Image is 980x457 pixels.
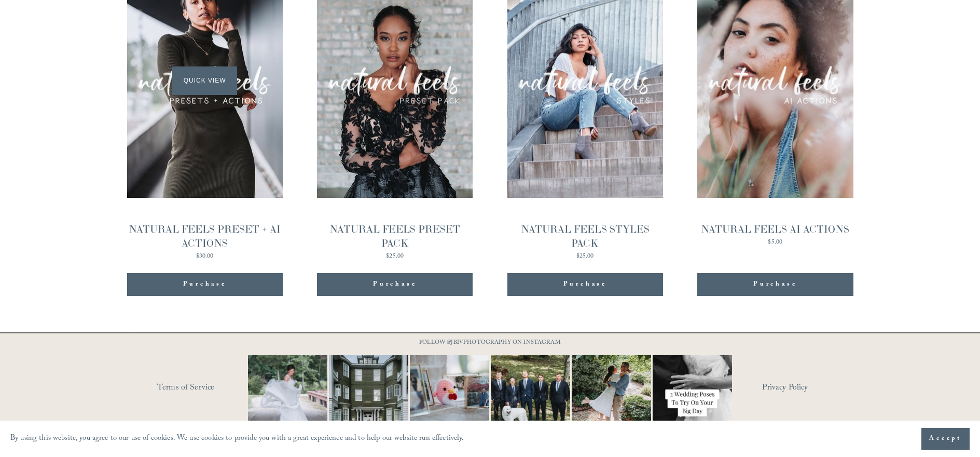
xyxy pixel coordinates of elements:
button: Accept [921,428,970,450]
span: Purchase [373,279,417,290]
a: Terms of Service [157,380,278,396]
div: $25.00 [317,253,473,260]
div: NATURAL FEELS PRESET PACK [317,222,473,250]
span: Purchase [563,279,607,290]
div: $5.00 [701,239,849,246]
span: Accept [929,434,962,444]
img: Let&rsquo;s talk about poses for your wedding day! It doesn&rsquo;t have to be complicated, somet... [633,355,752,435]
img: Wideshots aren't just &quot;nice to have,&quot; they're a wedding day essential! 🙌 #Wideshotwedne... [317,355,420,435]
div: NATURAL FEELS AI ACTIONS [701,222,849,236]
button: Purchase [127,273,283,296]
div: NATURAL FEELS STYLES PACK [507,222,663,250]
p: FOLLOW @JBIVPHOTOGRAPHY ON INSTAGRAM [399,338,581,349]
div: $25.00 [507,253,663,260]
img: This has got to be one of the cutest detail shots I've ever taken for a wedding! 📷 @thewoobles #I... [390,355,509,435]
button: Purchase [697,273,853,296]
span: Purchase [183,279,227,290]
img: Happy #InternationalDogDay to all the pups who have made wedding days, engagement sessions, and p... [471,355,590,435]
button: Purchase [507,273,663,296]
p: By using this website, you agree to our use of cookies. We use cookies to provide you with a grea... [10,432,464,447]
img: Not every photo needs to be perfectly still, sometimes the best ones are the ones that feel like ... [228,355,348,435]
a: Privacy Policy [762,380,853,396]
button: Purchase [317,273,473,296]
div: NATURAL FEELS PRESET + AI ACTIONS [127,222,283,250]
div: $30.00 [127,253,283,260]
span: Purchase [753,279,797,290]
img: It&rsquo;s that time of year where weddings and engagements pick up and I get the joy of capturin... [572,342,651,448]
span: Quick View [172,66,237,95]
